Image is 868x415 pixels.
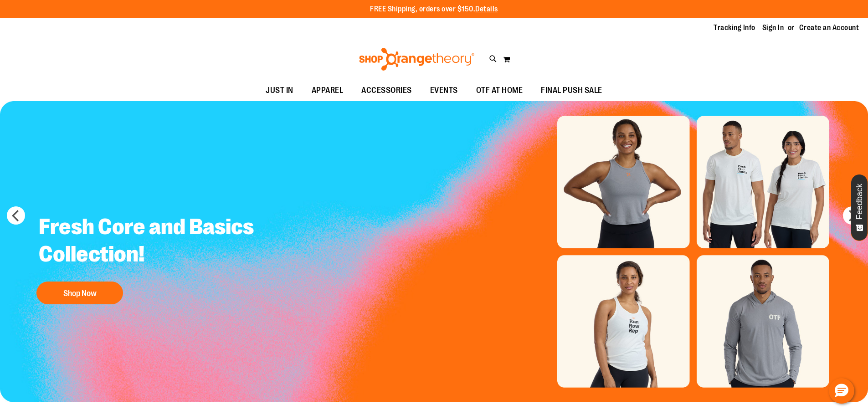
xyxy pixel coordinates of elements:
span: APPAREL [312,80,344,101]
a: JUST IN [257,80,303,101]
img: Shop Orangetheory [358,48,476,71]
a: Details [475,5,498,13]
h2: Fresh Core and Basics Collection! [32,206,275,277]
a: ACCESSORIES [352,80,421,101]
span: OTF AT HOME [476,80,523,101]
button: Hello, have a question? Let’s chat. [829,378,854,404]
button: next [843,206,861,225]
a: Create an Account [799,23,859,33]
span: JUST IN [266,80,293,101]
a: Tracking Info [714,23,755,33]
span: Feedback [855,184,864,220]
a: Sign In [762,23,784,33]
button: Shop Now [36,282,123,304]
span: ACCESSORIES [361,80,412,101]
a: EVENTS [421,80,467,101]
a: OTF AT HOME [467,80,532,101]
a: Fresh Core and Basics Collection! Shop Now [32,206,275,309]
span: FINAL PUSH SALE [541,80,602,101]
button: prev [7,206,25,225]
span: EVENTS [430,80,458,101]
a: APPAREL [303,80,353,101]
a: FINAL PUSH SALE [532,80,611,101]
button: Feedback - Show survey [851,174,868,241]
p: FREE Shipping, orders over $150. [370,4,498,15]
